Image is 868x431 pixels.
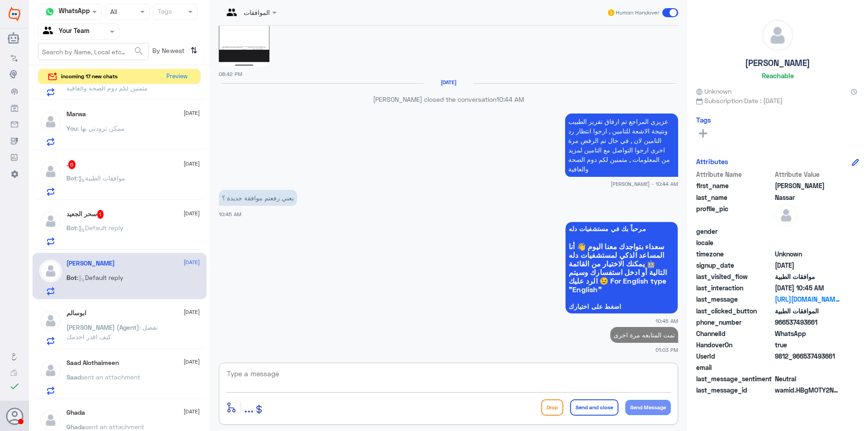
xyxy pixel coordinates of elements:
[66,359,119,367] h5: Saad Alothaimeen
[775,306,840,316] span: الموافقات الطبية
[66,75,159,92] span: : العفو , متمنين لكم دوم الصحة والعافية
[775,238,840,247] span: null
[696,283,773,293] span: last_interaction
[66,160,76,169] h5: .
[696,329,773,338] span: ChannelId
[156,6,172,18] div: Tags
[68,160,76,169] span: 6
[424,79,473,85] h6: [DATE]
[66,174,77,182] span: Bot
[39,160,62,183] img: defaultAdmin.png
[775,260,840,270] span: 2025-10-04T17:28:55.625Z
[610,327,678,343] p: 5/10/2025, 1:03 PM
[696,249,773,259] span: timezone
[696,317,773,327] span: phone_number
[9,7,20,21] img: Widebot Logo
[66,110,86,118] h5: Marwa
[184,358,200,366] span: [DATE]
[696,294,773,304] span: last_message
[696,306,773,316] span: last_clicked_button
[66,409,85,417] h5: Ghada
[696,96,859,105] span: Subscription Date : [DATE]
[43,5,57,19] img: whatsapp.png
[162,69,191,84] button: Preview
[696,116,711,124] h6: Tags
[696,170,773,179] span: Attribute Name
[570,399,618,416] button: Send and close
[66,373,81,381] span: Saad
[77,224,123,232] span: : Default reply
[775,363,840,372] span: null
[775,193,840,202] span: Nassar
[775,181,840,190] span: Abdullah
[656,346,678,354] span: 01:03 PM
[39,110,62,133] img: defaultAdmin.png
[696,86,731,96] span: Unknown
[77,174,125,182] span: : موافقات الطبية
[85,423,144,431] span: sent an attachment
[775,317,840,327] span: 966537493661
[184,308,200,316] span: [DATE]
[775,272,840,281] span: موافقات الطبية
[184,258,200,266] span: [DATE]
[569,242,675,294] span: سعداء بتواجدك معنا اليوم 👋 أنا المساعد الذكي لمستشفيات دله 🤖 يمكنك الاختيار من القائمة التالية أو...
[184,109,200,117] span: [DATE]
[66,274,77,281] span: Bot
[696,385,773,395] span: last_message_id
[775,283,840,293] span: 2025-10-05T07:45:27.9443984Z
[184,407,200,416] span: [DATE]
[39,210,62,232] img: defaultAdmin.png
[219,211,241,217] span: 10:45 AM
[656,317,678,325] span: 10:45 AM
[625,400,671,415] button: Send Message
[696,351,773,361] span: UserId
[696,272,773,281] span: last_visited_flow
[184,209,200,218] span: [DATE]
[496,95,524,103] span: 10:44 AM
[696,193,773,202] span: last_name
[97,210,104,219] span: 1
[66,224,77,232] span: Bot
[775,351,840,361] span: 9812_966537493661
[43,25,57,38] img: yourTeam.svg
[9,381,20,392] i: check
[696,340,773,350] span: HandoverOn
[6,407,23,425] button: Avatar
[66,210,104,219] h5: سحر الجعيد
[696,157,728,166] h6: Attributes
[745,58,810,68] h5: [PERSON_NAME]
[219,71,242,77] span: 08:42 PM
[133,46,144,57] span: search
[66,323,139,331] span: [PERSON_NAME] (Agent)
[569,225,675,232] span: مرحباً بك في مستشفيات دله
[775,227,840,236] span: null
[66,309,86,317] h5: ابوسالم
[133,44,144,59] button: search
[81,373,140,381] span: sent an attachment
[66,423,85,431] span: Ghada
[775,204,797,227] img: defaultAdmin.png
[565,114,678,177] p: 5/10/2025, 10:44 AM
[219,190,297,206] p: 5/10/2025, 10:45 AM
[38,43,148,60] input: Search by Name, Local etc…
[775,170,840,179] span: Attribute Value
[696,260,773,270] span: signup_date
[77,274,123,281] span: : Default reply
[66,260,115,267] h5: Abdullah Nassar
[61,72,118,81] span: incoming 17 new chats
[39,309,62,332] img: defaultAdmin.png
[39,260,62,282] img: defaultAdmin.png
[775,374,840,384] span: 0
[775,249,840,259] span: Unknown
[775,385,840,395] span: wamid.HBgMOTY2NTM3NDkzNjYxFQIAEhgUM0EyRTM4M0QxMDVBQTgwMTM1ODgA
[611,180,678,188] span: [PERSON_NAME] - 10:44 AM
[775,340,840,350] span: true
[244,397,254,417] button: ...
[39,359,62,382] img: defaultAdmin.png
[149,43,187,61] span: By Newest
[696,181,773,190] span: first_name
[775,329,840,338] span: 2
[541,399,563,416] button: Drop
[219,95,678,104] p: [PERSON_NAME] closed the conversation
[569,303,675,310] span: اضغط على اختيارك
